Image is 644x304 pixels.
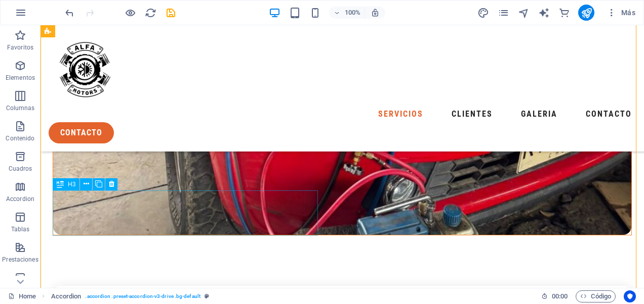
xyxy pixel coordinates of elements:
button: navigator [517,7,530,19]
p: Prestaciones [2,256,38,264]
h6: Tiempo de la sesión [541,290,568,302]
i: Guardar (Ctrl+S) [165,7,177,19]
i: Este elemento es un preajuste personalizable [205,293,209,299]
button: publish [578,5,594,21]
span: Haz clic para seleccionar y doble clic para editar [51,290,82,302]
i: Navegador [518,7,530,19]
button: design [477,7,489,19]
p: Columnas [6,104,35,112]
button: undo [63,7,75,19]
p: Elementos [6,74,35,82]
button: text_generator [538,7,550,19]
i: Páginas (Ctrl+Alt+S) [498,7,509,19]
button: save [165,7,177,19]
button: Código [576,290,616,302]
p: Tablas [11,225,30,233]
button: reload [144,7,156,19]
i: Al redimensionar, ajustar el nivel de zoom automáticamente para ajustarse al dispositivo elegido. [371,8,380,17]
i: Comercio [558,7,570,19]
span: Código [580,290,611,302]
span: 00 00 [552,290,568,302]
button: Usercentrics [624,290,636,302]
button: 100% [329,7,365,19]
span: H3 [68,181,75,187]
nav: breadcrumb [51,290,210,302]
span: Más [607,8,635,18]
i: Deshacer: Cambiar texto (Ctrl+Z) [64,7,75,19]
span: . accordion .preset-accordion-v3-drive .bg-default [85,290,200,302]
a: Haz clic para cancelar la selección y doble clic para abrir páginas [8,290,36,302]
i: Diseño (Ctrl+Alt+Y) [477,7,489,19]
button: pages [497,7,509,19]
p: Favoritos [7,43,33,52]
button: Más [602,5,639,21]
p: Cuadros [9,165,32,173]
button: commerce [558,7,570,19]
p: Contenido [6,134,34,142]
i: Publicar [581,7,592,19]
span: : [559,292,560,300]
button: Haz clic para salir del modo de previsualización y seguir editando [124,7,136,19]
p: Accordion [6,195,34,203]
h6: 100% [344,7,360,19]
i: AI Writer [538,7,550,19]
